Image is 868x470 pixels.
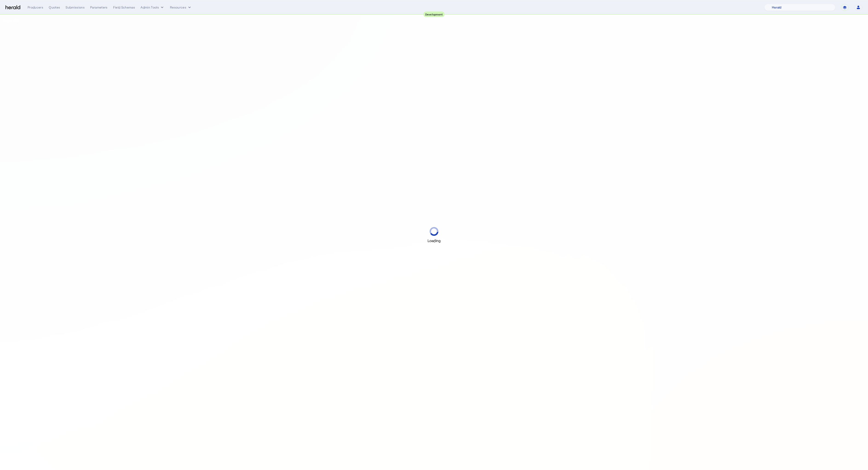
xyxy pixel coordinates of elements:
[113,5,135,10] div: Field Schemas
[141,5,164,10] button: internal dropdown menu
[6,5,20,10] img: Herald Logo
[66,5,85,10] div: Submissions
[170,5,192,10] button: Resources dropdown menu
[423,12,445,17] div: Development
[90,5,108,10] div: Parameters
[28,5,43,10] div: Producers
[49,5,60,10] div: Quotes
